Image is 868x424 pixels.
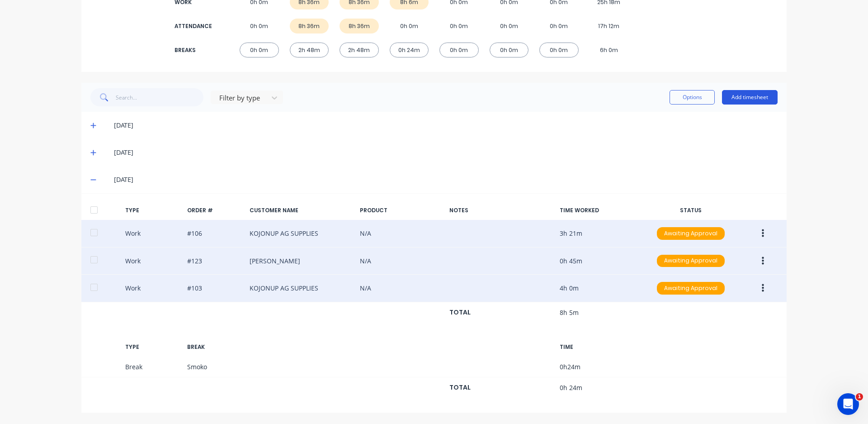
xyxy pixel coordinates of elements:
[390,43,429,57] div: 0h 24m
[490,19,529,33] div: 0h 0m
[657,282,725,295] div: Awaiting Approval
[539,43,579,57] div: 0h 0m
[490,43,529,57] div: 0h 0m
[125,343,180,351] div: TYPE
[175,46,211,54] div: BREAKS
[837,393,859,415] iframe: Intercom live chat
[114,175,778,185] div: [DATE]
[449,206,552,214] div: NOTES
[856,393,863,400] span: 1
[116,88,204,106] input: Search...
[590,19,629,33] div: 17h 12m
[439,19,479,33] div: 0h 0m
[125,206,180,214] div: TYPE
[390,19,429,33] div: 0h 0m
[657,227,725,240] div: Awaiting Approval
[340,19,379,33] div: 8h 36m
[240,43,279,57] div: 0h 0m
[114,148,778,157] div: [DATE]
[360,206,442,214] div: PRODUCT
[250,206,353,214] div: CUSTOMER NAME
[590,43,629,57] div: 6h 0m
[290,19,329,33] div: 8h 36m
[175,22,211,30] div: ATTENDANCE
[439,43,479,57] div: 0h 0m
[187,206,242,214] div: ORDER #
[650,206,732,214] div: STATUS
[240,19,279,33] div: 0h 0m
[340,43,379,57] div: 2h 48m
[114,120,778,130] div: [DATE]
[187,343,242,351] div: BREAK
[290,43,329,57] div: 2h 48m
[560,206,642,214] div: TIME WORKED
[722,90,778,105] button: Add timesheet
[670,90,715,105] button: Options
[560,343,642,351] div: TIME
[657,255,725,267] div: Awaiting Approval
[539,19,579,33] div: 0h 0m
